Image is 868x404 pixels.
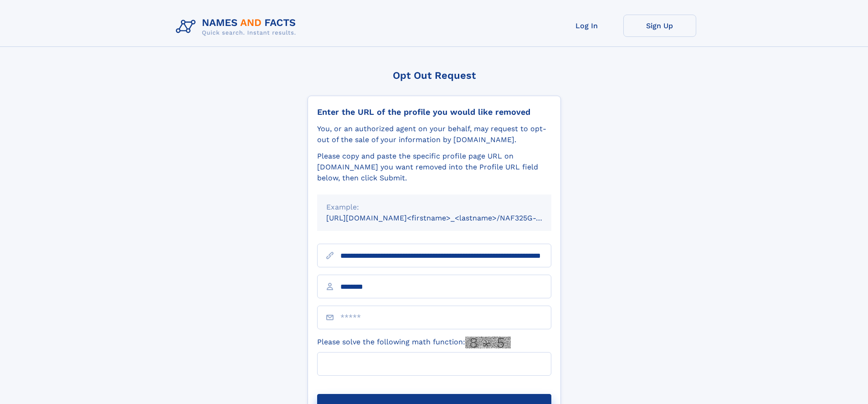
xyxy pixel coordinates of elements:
div: Enter the URL of the profile you would like removed [317,107,551,117]
label: Please solve the following math function: [317,337,511,348]
a: Log In [550,15,623,37]
div: Please copy and paste the specific profile page URL on [DOMAIN_NAME] you want removed into the Pr... [317,151,551,184]
div: Opt Out Request [308,70,561,81]
a: Sign Up [623,15,696,37]
div: Example: [326,202,542,213]
small: [URL][DOMAIN_NAME]<firstname>_<lastname>/NAF325G-xxxxxxxx [326,214,569,222]
div: You, or an authorized agent on your behalf, may request to opt-out of the sale of your informatio... [317,123,551,145]
img: Logo Names and Facts [172,15,303,39]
